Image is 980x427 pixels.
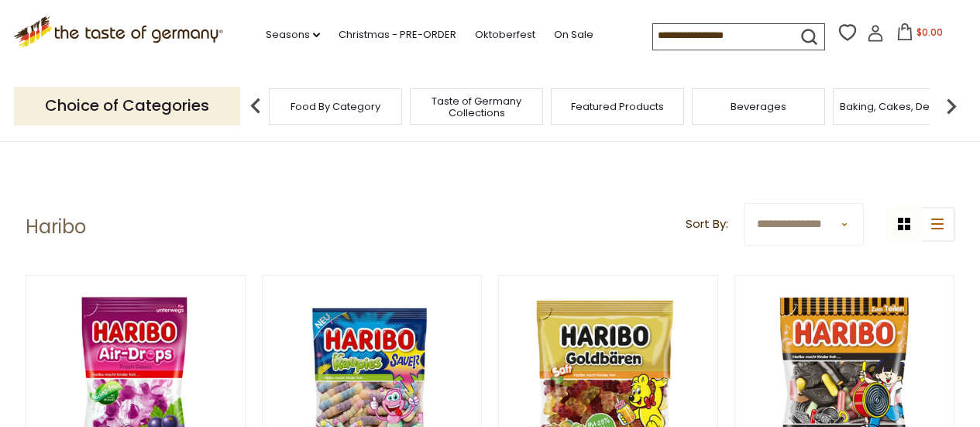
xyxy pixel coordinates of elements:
a: Seasons [266,26,320,43]
span: $0.00 [916,26,943,39]
p: Choice of Categories [14,87,240,125]
button: $0.00 [887,23,953,46]
a: On Sale [554,26,593,43]
a: Christmas - PRE-ORDER [339,26,456,43]
a: Taste of Germany Collections [414,95,538,119]
label: Sort By: [686,215,728,234]
a: Baking, Cakes, Desserts [840,101,960,112]
a: Food By Category [291,101,380,112]
h1: Haribo [26,215,86,239]
img: next arrow [936,91,967,122]
img: previous arrow [240,91,271,122]
a: Featured Products [571,101,664,112]
a: Beverages [731,101,786,112]
a: Oktoberfest [475,26,535,43]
